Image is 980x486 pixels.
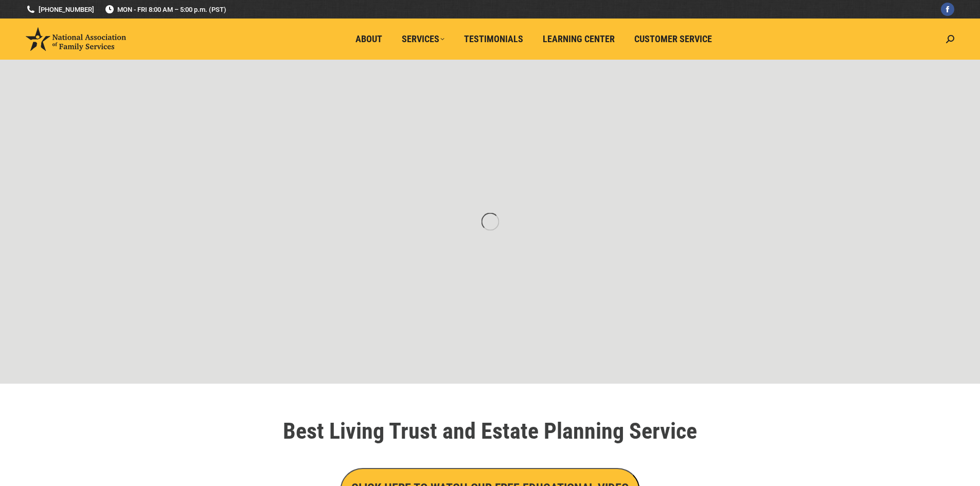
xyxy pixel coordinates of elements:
[634,33,712,45] span: Customer Service
[402,33,444,45] span: Services
[26,27,126,51] img: National Association of Family Services
[355,33,382,45] span: About
[26,5,94,14] a: [PHONE_NUMBER]
[627,29,719,49] a: Customer Service
[348,29,389,49] a: About
[457,29,530,49] a: Testimonials
[202,420,778,442] h1: Best Living Trust and Estate Planning Service
[536,29,622,49] a: Learning Center
[464,33,523,45] span: Testimonials
[941,3,954,16] a: Facebook page opens in new window
[104,5,226,14] span: MON - FRI 8:00 AM – 5:00 p.m. (PST)
[543,33,615,45] span: Learning Center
